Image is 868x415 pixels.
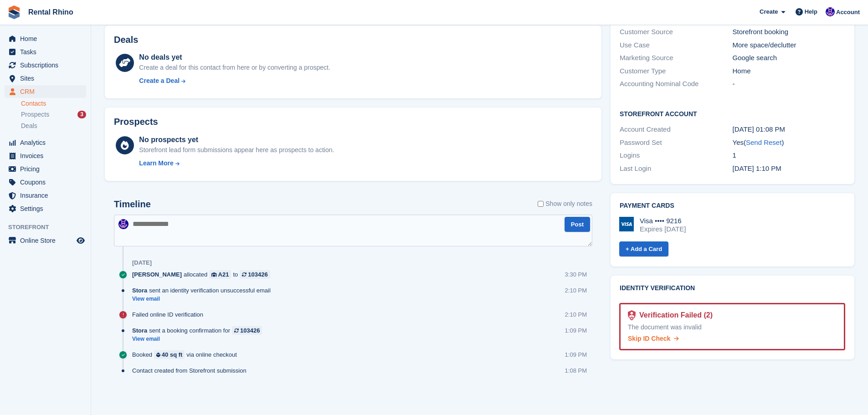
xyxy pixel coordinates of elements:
div: Use Case [620,40,732,51]
h2: Identity verification [620,285,845,292]
span: Subscriptions [20,59,75,72]
a: menu [5,72,86,85]
span: Create [760,7,778,16]
span: Tasks [20,46,75,58]
a: 103426 [240,270,270,279]
div: Create a deal for this contact from here or by converting a prospect. [139,63,330,72]
div: No deals yet [139,52,330,63]
a: menu [5,46,86,58]
div: Marketing Source [620,53,732,63]
span: Analytics [20,136,75,149]
a: Contacts [21,99,86,108]
div: 2:10 PM [565,286,587,295]
h2: Timeline [114,199,151,210]
time: 2025-08-25 17:10:35 UTC [733,164,781,172]
a: menu [5,163,86,175]
div: 1:09 PM [565,326,587,335]
a: Preview store [75,235,86,246]
a: Create a Deal [139,76,330,86]
div: Yes [733,138,845,148]
span: Stora [132,326,147,335]
span: Deals [21,122,37,130]
a: menu [5,32,86,45]
div: 103426 [240,326,260,335]
div: [DATE] 01:08 PM [733,124,845,135]
a: Prospects 3 [21,110,86,119]
span: [PERSON_NAME] [132,270,182,279]
div: Visa •••• 9216 [640,217,686,225]
img: Ari Kolas [826,7,835,16]
span: Pricing [20,163,75,175]
div: Storefront lead form submissions appear here as prospects to action. [139,145,334,155]
a: + Add a Card [619,241,668,256]
label: Show only notes [538,199,592,209]
span: Invoices [20,149,75,162]
span: Insurance [20,189,75,202]
div: Accounting Nominal Code [620,79,732,89]
a: Send Reset [746,138,781,146]
div: 1:09 PM [565,350,587,359]
div: Storefront booking [733,27,845,37]
div: allocated to [132,270,275,279]
span: Sites [20,72,75,85]
a: 103426 [232,326,262,335]
div: [DATE] [132,259,152,266]
span: Storefront [8,223,91,232]
h2: Prospects [114,117,158,127]
span: ( ) [744,138,784,146]
img: Identity Verification Ready [628,310,636,320]
div: No prospects yet [139,134,334,145]
span: Coupons [20,176,75,189]
a: menu [5,149,86,162]
div: Google search [733,53,845,63]
a: menu [5,85,86,98]
div: More space/declutter [733,40,845,51]
div: 2:10 PM [565,310,587,319]
div: Create a Deal [139,76,180,86]
a: 40 sq ft [154,350,185,359]
div: Learn More [139,159,173,168]
a: Skip ID Check [628,334,679,343]
div: Last Login [620,164,732,174]
a: menu [5,176,86,189]
a: Rental Rhino [25,5,77,20]
img: Visa Logo [619,217,634,231]
div: 3 [77,111,86,118]
div: Booked via online checkout [132,350,241,359]
a: Deals [21,121,86,131]
div: Failed online ID verification [132,310,208,319]
div: 40 sq ft [162,350,183,359]
div: 3:30 PM [565,270,587,279]
span: Skip ID Check [628,335,670,342]
span: Home [20,32,75,45]
div: sent an identity verification unsuccessful email [132,286,275,295]
div: The document was invalid [628,323,837,332]
span: Prospects [21,110,49,119]
div: Home [733,66,845,77]
span: Online Store [20,234,75,247]
span: Stora [132,286,147,295]
span: Account [836,8,860,17]
h2: Deals [114,35,138,45]
div: Verification Failed (2) [636,310,713,321]
div: Customer Type [620,66,732,77]
div: A21 [218,270,229,279]
h2: Payment cards [620,202,845,210]
div: sent a booking confirmation for [132,326,267,335]
div: Password Set [620,138,732,148]
a: menu [5,189,86,202]
input: Show only notes [538,199,544,209]
a: View email [132,335,267,343]
span: CRM [20,85,75,98]
button: Post [565,217,590,232]
a: menu [5,136,86,149]
a: menu [5,202,86,215]
a: menu [5,234,86,247]
span: Help [805,7,817,16]
a: menu [5,59,86,72]
a: View email [132,295,275,303]
img: Ari Kolas [118,219,128,229]
div: - [733,79,845,89]
img: stora-icon-8386f47178a22dfd0bd8f6a31ec36ba5ce8667c1dd55bd0f319d3a0aa187defe.svg [7,5,21,19]
h2: Storefront Account [620,109,845,118]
